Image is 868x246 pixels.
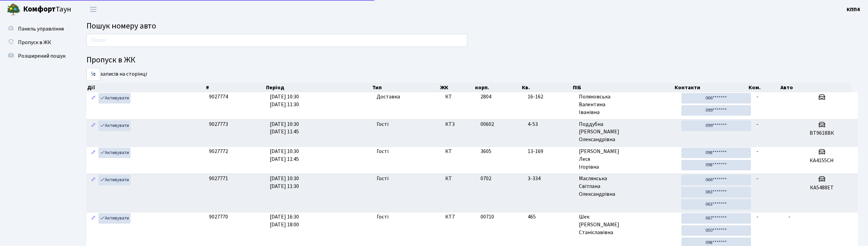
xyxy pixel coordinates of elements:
span: 3605 [480,148,491,155]
select: записів на сторінці [87,68,100,81]
th: # [205,83,265,92]
a: Редагувати [89,148,97,158]
span: [DATE] 10:30 [DATE] 11:30 [270,175,299,190]
h5: КА4155СН [788,157,855,164]
a: Редагувати [89,175,97,185]
a: Активувати [98,93,131,103]
span: [DATE] 10:30 [DATE] 11:45 [270,120,299,136]
a: Активувати [98,120,131,131]
span: Поляковська Валентина Іванівна [579,93,676,116]
span: 465 [528,213,573,221]
input: Пошук [87,34,467,47]
h5: ВТ9618ВК [788,130,855,136]
a: Редагувати [89,93,97,103]
span: 9027771 [209,175,228,182]
a: Розширений пошук [3,49,71,63]
span: КТ7 [445,213,475,221]
a: Пропуск в ЖК [3,36,71,49]
span: Шек [PERSON_NAME] Станіславівна [579,213,676,236]
span: Розширений пошук [18,52,65,60]
th: Кв. [521,83,572,92]
a: Редагувати [89,120,97,131]
span: КТ [445,148,475,155]
h4: Пропуск в ЖК [87,55,858,65]
h5: КА5488ЕТ [788,185,855,191]
span: Пошук номеру авто [87,20,156,32]
span: Гості [377,213,389,221]
img: logo.png [7,3,20,16]
span: - [756,148,758,155]
span: [DATE] 10:30 [DATE] 11:30 [270,93,299,108]
b: Комфорт [23,4,56,15]
th: ЖК [439,83,474,92]
span: 9027770 [209,213,228,221]
span: 3-334 [528,175,573,183]
label: записів на сторінці [87,68,147,81]
a: Активувати [98,175,131,185]
th: Ком. [748,83,780,92]
b: КПП4 [847,6,860,13]
span: 13-169 [528,148,573,155]
span: - [756,175,758,182]
span: 9027772 [209,148,228,155]
span: КТ [445,93,475,101]
span: Гості [377,148,389,155]
a: КПП4 [847,5,860,14]
span: 0702 [480,175,491,182]
span: 2804 [480,93,491,100]
span: Маслянська Світлана Олександрівна [579,175,676,198]
span: Таун [23,4,71,15]
span: 9027774 [209,93,228,100]
span: Доставка [377,93,400,101]
a: Активувати [98,148,131,158]
span: [DATE] 16:30 [DATE] 18:00 [270,213,299,228]
th: Дії [87,83,205,92]
span: Панель управління [18,25,64,33]
th: Контакти [674,83,748,92]
span: [DATE] 10:30 [DATE] 11:45 [270,148,299,163]
button: Переключити навігацію [85,4,102,15]
span: - [756,213,758,221]
span: Поддубна [PERSON_NAME] Олександрівна [579,120,676,144]
span: Гості [377,120,389,128]
span: Гості [377,175,389,183]
th: ПІБ [572,83,674,92]
span: - [788,213,790,221]
span: КТ3 [445,120,475,128]
span: Пропуск в ЖК [18,39,51,46]
a: Панель управління [3,22,71,36]
span: 16-162 [528,93,573,101]
span: - [756,93,758,100]
th: Період [265,83,371,92]
span: - [756,120,758,128]
span: [PERSON_NAME] Леся Ігорівна [579,148,676,171]
th: корп. [474,83,521,92]
a: Активувати [98,213,131,224]
th: Авто [780,83,851,92]
a: Редагувати [89,213,97,224]
span: 00710 [480,213,494,221]
th: Тип [372,83,439,92]
span: 9027773 [209,120,228,128]
span: 4-53 [528,120,573,128]
span: КТ [445,175,475,183]
span: 00602 [480,120,494,128]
